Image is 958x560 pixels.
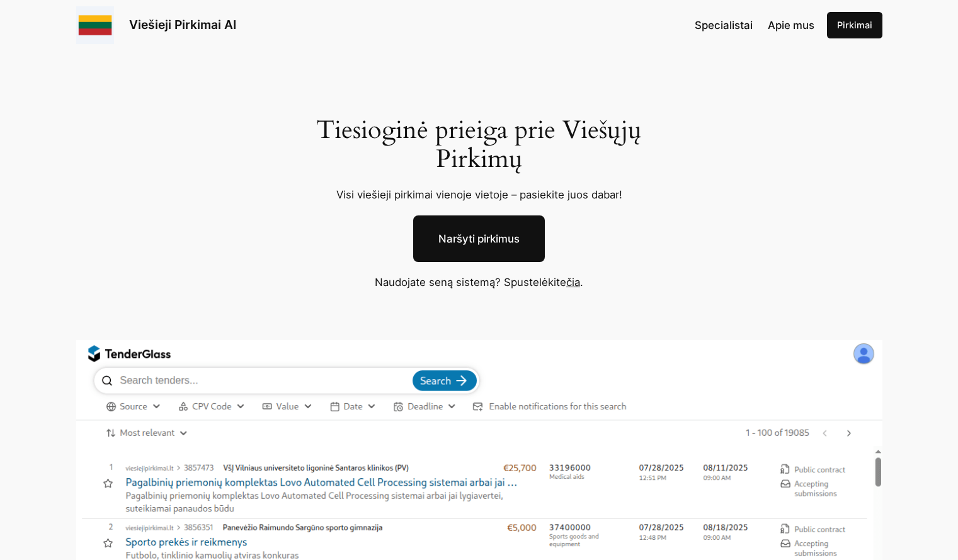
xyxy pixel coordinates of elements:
[768,17,814,33] a: Apie mus
[284,274,675,290] p: Naudojate seną sistemą? Spustelėkite .
[129,17,236,32] a: Viešieji Pirkimai AI
[76,6,114,44] img: Viešieji pirkimai logo
[695,17,814,33] nav: Navigation
[695,19,753,31] span: Specialistai
[566,276,580,289] a: čia
[301,186,657,203] p: Visi viešieji pirkimai vienoje vietoje – pasiekite juos dabar!
[301,116,657,174] h1: Tiesioginė prieiga prie Viešųjų Pirkimų
[413,215,545,262] a: Naršyti pirkimus
[695,17,753,33] a: Specialistai
[768,19,814,31] span: Apie mus
[827,12,882,38] a: Pirkimai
